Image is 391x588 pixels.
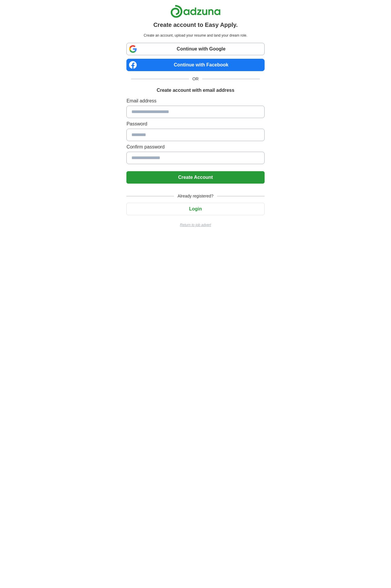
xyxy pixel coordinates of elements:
[126,143,264,151] label: Confirm password
[126,97,264,104] label: Email address
[174,193,217,199] span: Already registered?
[157,87,234,94] h1: Create account with email address
[170,5,221,18] img: Adzuna logo
[189,76,202,82] span: OR
[126,120,264,128] label: Password
[126,203,264,215] button: Login
[126,171,264,184] button: Create Account
[126,43,264,55] a: Continue with Google
[153,20,238,29] h1: Create account to Easy Apply.
[128,33,263,38] p: Create an account, upload your resume and land your dream role.
[126,206,264,211] a: Login
[126,222,264,228] a: Return to job advert
[126,59,264,71] a: Continue with Facebook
